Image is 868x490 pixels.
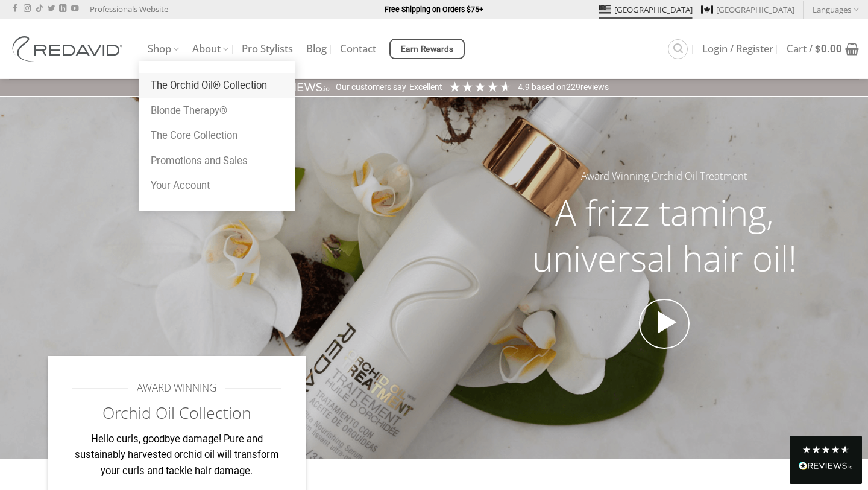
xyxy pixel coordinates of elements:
a: Follow on LinkedIn [59,5,66,13]
span: Cart / [787,44,842,54]
a: Languages [813,1,859,18]
div: Excellent [409,81,442,94]
a: Earn Rewards [389,39,465,59]
img: REVIEWS.io [799,462,853,470]
span: Earn Rewards [401,43,454,56]
a: Follow on Instagram [24,5,31,13]
div: Read All Reviews [790,436,862,484]
a: Contact [340,38,376,60]
a: Login / Register [702,38,773,60]
span: 4.9 [518,82,532,92]
a: About [192,37,228,61]
p: Hello curls, goodbye damage! Pure and sustainably harvested orchid oil will transform your curls ... [72,431,281,480]
a: Pro Stylists [242,38,293,60]
div: Our customers say [336,81,406,94]
a: Promotions and Sales [139,148,295,174]
span: 229 [566,82,580,92]
a: [GEOGRAPHIC_DATA] [701,1,794,19]
a: Blog [306,38,327,60]
span: Based on [532,82,566,92]
span: AWARD WINNING [137,380,216,396]
a: The Core Collection [139,123,295,148]
a: [GEOGRAPHIC_DATA] [599,1,693,19]
a: Follow on TikTok [36,5,43,13]
h5: Award Winning Orchid Oil Treatment [509,168,820,185]
a: Your Account [139,173,295,199]
h2: A frizz taming, universal hair oil! [509,189,820,281]
a: Shop [148,37,179,61]
bdi: 0.00 [815,42,842,56]
a: Cart / $0.00 [787,36,859,62]
a: Follow on Facebook [11,5,19,13]
a: Follow on YouTube [71,5,78,13]
img: REDAVID Salon Products | United States [9,36,130,62]
span: $ [815,42,821,56]
a: The Orchid Oil® Collection [139,73,295,98]
a: Follow on Twitter [48,5,55,13]
div: 4.91 Stars [448,80,512,93]
strong: Free Shipping on Orders $75+ [385,5,483,14]
a: Search [668,39,688,59]
div: 4.8 Stars [802,445,850,454]
a: Blonde Therapy® [139,98,295,124]
h2: Orchid Oil Collection [72,402,281,424]
span: Login / Register [702,44,773,54]
div: Read All Reviews [799,459,853,475]
span: reviews [580,82,609,92]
